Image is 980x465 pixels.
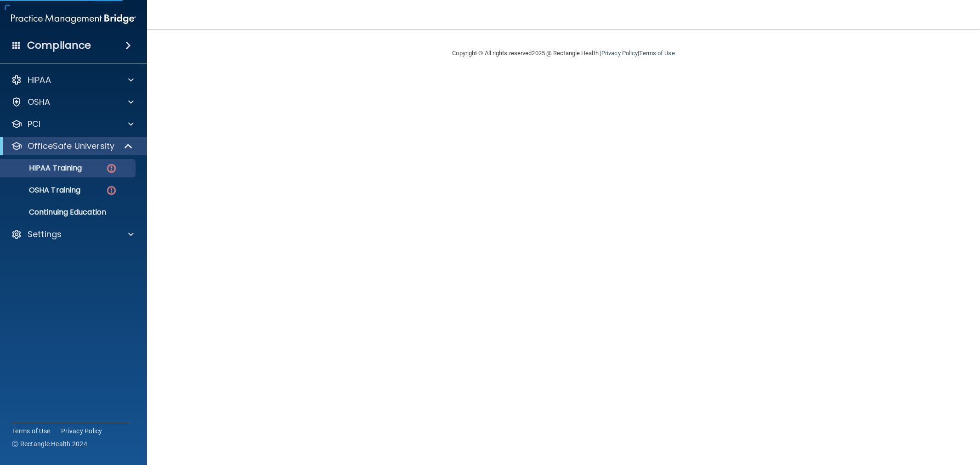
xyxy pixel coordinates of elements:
[12,426,50,436] a: Terms of Use
[601,50,638,57] a: Privacy Policy
[6,186,80,195] p: OSHA Training
[11,141,133,152] a: OfficeSafe University
[106,163,117,174] img: danger-circle.6113f641.png
[11,119,134,130] a: PCI
[6,208,131,217] p: Continuing Education
[6,164,82,173] p: HIPAA Training
[28,119,40,130] p: PCI
[28,74,51,85] p: HIPAA
[28,141,114,152] p: OfficeSafe University
[12,439,87,448] span: Ⓒ Rectangle Health 2024
[11,96,134,108] a: OSHA
[639,50,674,57] a: Terms of Use
[61,426,102,436] a: Privacy Policy
[396,39,731,68] div: Copyright © All rights reserved 2025 @ Rectangle Health | |
[28,229,62,240] p: Settings
[27,39,91,52] h4: Compliance
[28,96,51,108] p: OSHA
[106,185,117,196] img: danger-circle.6113f641.png
[11,74,134,85] a: HIPAA
[11,10,136,28] img: PMB logo
[11,229,134,240] a: Settings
